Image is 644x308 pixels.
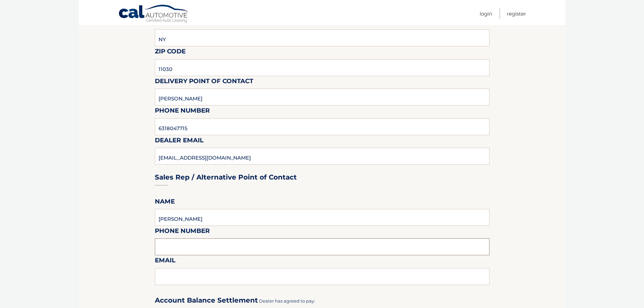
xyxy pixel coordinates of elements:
label: Email [155,255,175,268]
a: Cal Automotive [118,4,189,24]
label: Zip Code [155,46,186,59]
a: Register [507,8,526,19]
h3: Account Balance Settlement [155,296,258,305]
span: Dealer has agreed to pay: [259,298,315,304]
label: Phone Number [155,105,210,118]
label: Name [155,196,175,209]
label: Delivery Point of Contact [155,76,253,89]
a: Login [480,8,492,19]
label: Dealer Email [155,135,204,148]
label: Phone Number [155,226,210,238]
h3: Sales Rep / Alternative Point of Contact [155,173,297,182]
